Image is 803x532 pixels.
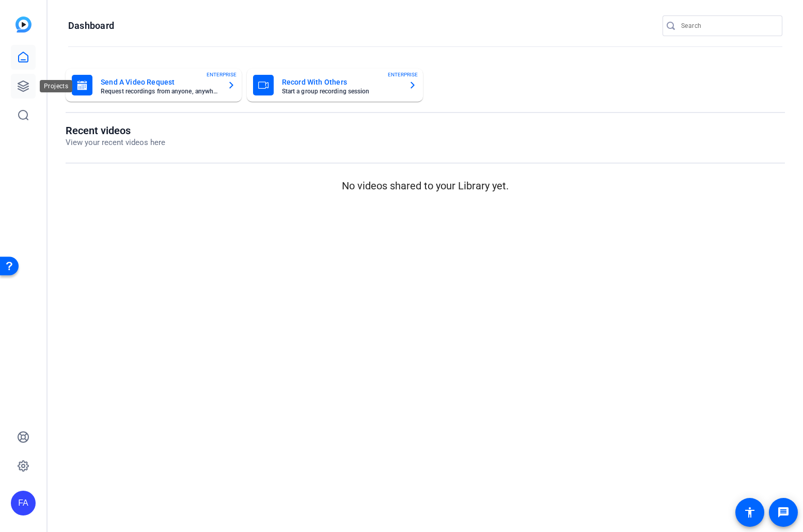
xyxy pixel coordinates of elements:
[777,506,790,519] mat-icon: message
[101,88,219,94] mat-card-subtitle: Request recordings from anyone, anywhere
[282,76,400,88] mat-card-title: Record With Others
[101,76,219,88] mat-card-title: Send A Video Request
[66,124,165,137] h1: Recent videos
[247,69,423,102] button: Record With OthersStart a group recording sessionENTERPRISE
[66,137,165,149] p: View your recent videos here
[66,178,785,194] p: No videos shared to your Library yet.
[40,80,72,92] div: Projects
[15,17,32,33] img: blue-gradient.svg
[681,20,774,32] input: Search
[207,71,237,78] span: ENTERPRISE
[68,20,114,32] h1: Dashboard
[282,88,400,94] mat-card-subtitle: Start a group recording session
[744,506,756,519] mat-icon: accessibility
[11,491,36,515] div: FA
[388,71,418,78] span: ENTERPRISE
[66,69,242,102] button: Send A Video RequestRequest recordings from anyone, anywhereENTERPRISE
